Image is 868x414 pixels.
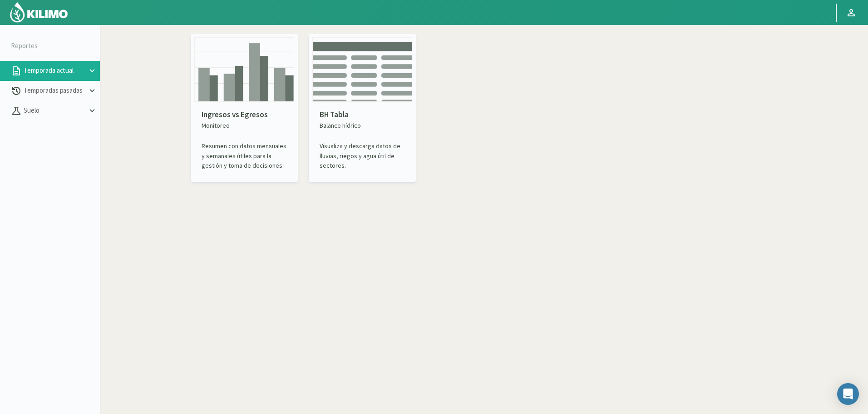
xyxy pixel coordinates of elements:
p: Temporadas pasadas [22,85,87,96]
div: Open Intercom Messenger [837,383,859,405]
p: BH Tabla [320,109,405,121]
img: card thumbnail [312,37,412,102]
p: Balance hídrico [320,121,405,130]
kil-reports-card: in-progress-season-summary.DYNAMIC_CHART_CARD.TITLE [191,34,298,182]
p: Ingresos vs Egresos [202,109,287,121]
p: Resumen con datos mensuales y semanales útiles para la gestión y toma de decisiones. [202,141,287,170]
p: Visualiza y descarga datos de lluvias, riegos y agua útil de sectores. [320,141,405,170]
p: Suelo [22,105,87,116]
img: card thumbnail [194,37,294,102]
kil-reports-card: in-progress-season-summary.HYDRIC_BALANCE_CHART_CARD.TITLE [309,34,416,182]
img: Kilimo [9,1,69,23]
p: Temporada actual [22,65,87,76]
p: Monitoreo [202,121,287,130]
